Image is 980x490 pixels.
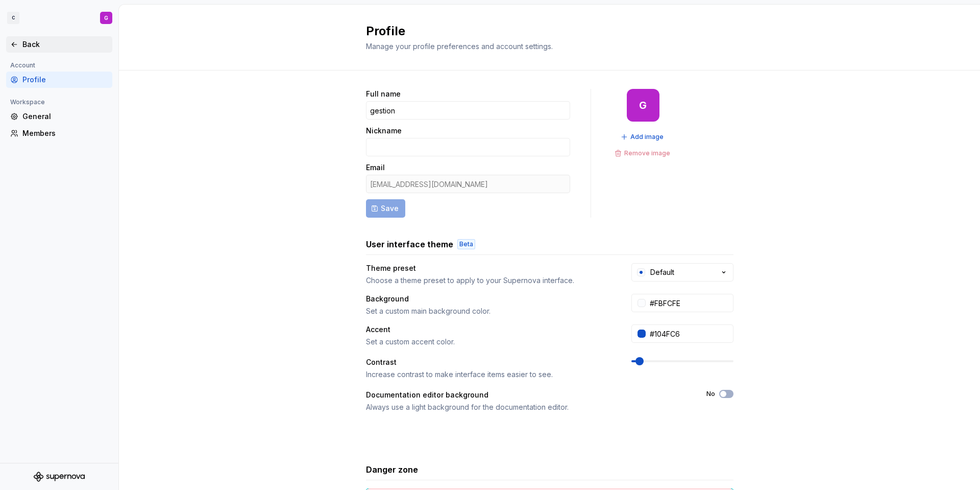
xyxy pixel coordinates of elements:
div: G [639,101,647,109]
div: Set a custom main background color. [366,306,613,316]
label: Email [366,162,385,173]
div: Beta [457,239,475,249]
div: Theme preset [366,263,613,273]
h3: User interface theme [366,238,453,250]
label: No [706,390,715,398]
div: Account [6,59,39,72]
button: CG [2,7,116,29]
h3: Danger zone [366,463,418,476]
a: Profile [6,72,112,88]
label: Full name [366,89,401,99]
button: Add image [618,130,668,144]
div: Back [22,39,108,50]
input: #FFFFFF [646,294,733,312]
span: Manage your profile preferences and account settings. [366,42,553,51]
div: Default [650,267,674,277]
a: Members [6,125,112,142]
div: Set a custom accent color. [366,337,613,347]
a: Back [6,36,112,53]
div: Contrast [366,357,613,367]
a: General [6,108,112,125]
div: Documentation editor background [366,390,688,400]
span: Add image [630,133,664,141]
button: Default [631,263,733,282]
div: Increase contrast to make interface items easier to see. [366,369,613,380]
label: Nickname [366,126,402,136]
div: Members [22,128,108,138]
h2: Profile [366,23,721,39]
input: #104FC6 [646,324,733,343]
div: Choose a theme preset to apply to your Supernova interface. [366,275,613,286]
div: Always use a light background for the documentation editor. [366,402,688,412]
div: Background [366,294,613,304]
div: Profile [22,75,108,85]
div: Workspace [6,96,49,108]
svg: Supernova Logo [34,472,85,482]
div: Accent [366,324,613,335]
div: G [104,14,108,22]
div: General [22,111,108,122]
div: C [7,12,19,24]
